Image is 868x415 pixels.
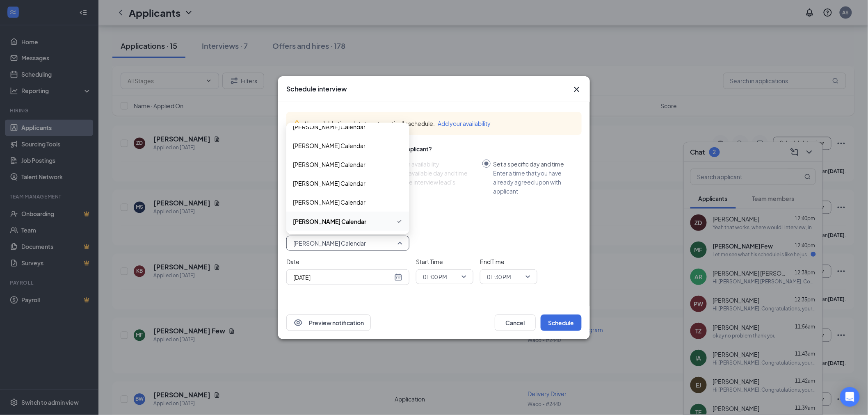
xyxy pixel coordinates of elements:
input: Aug 26, 2025 [293,273,393,282]
button: EyePreview notification [286,315,371,331]
svg: Checkmark [396,217,403,226]
span: [PERSON_NAME] Calendar [293,198,365,207]
span: [PERSON_NAME] Calendar [293,217,366,226]
div: No available time slots to automatically schedule. [304,119,575,128]
div: Set a specific day and time [493,160,575,169]
button: Schedule [541,315,582,331]
div: Choose an available day and time slot from the interview lead’s calendar [379,169,476,196]
svg: Warning [293,120,301,128]
svg: Cross [572,84,582,94]
span: Date [286,257,409,266]
div: Enter a time that you have already agreed upon with applicant [493,169,575,196]
span: [PERSON_NAME] Calendar [293,141,365,150]
span: [PERSON_NAME] Calendar [293,122,365,131]
button: Add your availability [438,119,491,128]
div: Select from availability [379,160,476,169]
span: [PERSON_NAME] Calendar [293,179,365,188]
button: Close [572,84,582,94]
span: End Time [480,257,537,266]
button: Cancel [495,315,536,331]
span: Start Time [416,257,473,266]
div: How do you want to schedule time with the applicant? [286,145,582,153]
div: Open Intercom Messenger [840,387,860,407]
svg: Eye [293,318,303,328]
span: 01:00 PM [423,271,447,283]
span: [PERSON_NAME] Calendar [293,160,365,169]
h3: Schedule interview [286,84,347,93]
span: [PERSON_NAME] Calendar [293,237,366,249]
span: 01:30 PM [487,271,511,283]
